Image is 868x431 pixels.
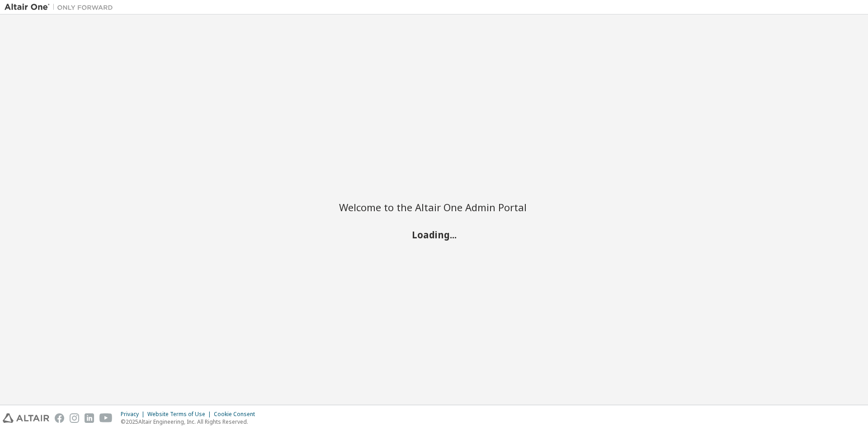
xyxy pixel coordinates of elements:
[147,411,214,418] div: Website Terms of Use
[3,413,49,423] img: altair_logo.svg
[121,418,260,426] p: © 2025 Altair Engineering, Inc. All Rights Reserved.
[99,413,113,423] img: youtube.svg
[5,3,118,12] img: Altair One
[214,411,260,418] div: Cookie Consent
[339,201,529,213] h2: Welcome to the Altair One Admin Portal
[70,413,79,423] img: instagram.svg
[339,228,529,240] h2: Loading...
[121,411,147,418] div: Privacy
[55,413,64,423] img: facebook.svg
[85,413,94,423] img: linkedin.svg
